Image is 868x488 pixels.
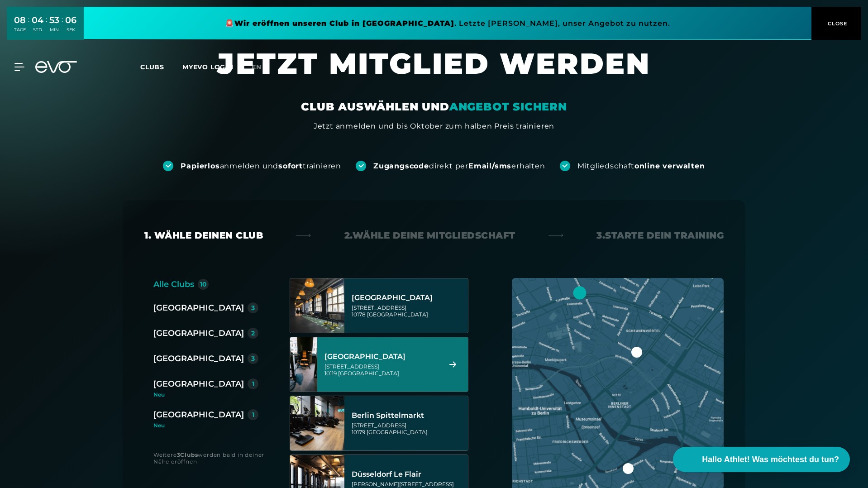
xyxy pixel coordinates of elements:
[65,27,76,33] div: SEK
[252,63,262,71] span: en
[177,451,181,458] strong: 3
[314,121,554,132] div: Jetzt anmelden und bis Oktober zum halben Preis trainieren
[62,14,63,38] div: :
[352,422,465,435] div: [STREET_ADDRESS] 10179 [GEOGRAPHIC_DATA]
[252,381,254,387] div: 1
[373,162,429,170] strong: Zugangscode
[32,14,43,27] div: 04
[702,454,839,466] span: Hallo Athlet! Was möchtest du tun?
[182,63,234,71] a: MYEVO LOGIN
[278,162,303,170] strong: sofort
[634,162,705,170] strong: online verwalten
[290,396,344,450] img: Berlin Spittelmarkt
[49,27,59,33] div: MIN
[673,447,850,472] button: Hallo Athlet! Was möchtest du tun?
[373,161,545,171] div: direkt per erhalten
[200,281,207,287] div: 10
[324,352,438,361] div: [GEOGRAPHIC_DATA]
[153,423,258,428] div: Neu
[251,355,255,362] div: 3
[14,14,26,27] div: 08
[46,14,47,38] div: :
[251,330,255,336] div: 2
[14,27,26,33] div: TAGE
[577,161,705,171] div: Mitgliedschaft
[153,278,194,291] div: Alle Clubs
[153,352,244,365] div: [GEOGRAPHIC_DATA]
[144,229,263,242] div: 1. Wähle deinen Club
[65,14,76,27] div: 06
[290,278,344,333] img: Berlin Alexanderplatz
[468,162,511,170] strong: Email/sms
[153,378,244,390] div: [GEOGRAPHIC_DATA]
[352,293,465,302] div: [GEOGRAPHIC_DATA]
[277,337,331,392] img: Berlin Rosenthaler Platz
[153,408,244,421] div: [GEOGRAPHIC_DATA]
[811,7,861,40] button: CLOSE
[181,161,341,171] div: anmelden und trainieren
[324,363,438,377] div: [STREET_ADDRESS] 10119 [GEOGRAPHIC_DATA]
[344,229,515,242] div: 2. Wähle deine Mitgliedschaft
[252,62,272,72] a: en
[28,14,29,38] div: :
[153,301,244,314] div: [GEOGRAPHIC_DATA]
[140,63,164,71] span: Clubs
[32,27,43,33] div: STD
[153,451,272,465] div: Weitere werden bald in deiner Nähe eröffnen
[301,100,567,114] div: CLUB AUSWÄHLEN UND
[180,451,198,458] strong: Clubs
[449,100,567,113] em: ANGEBOT SICHERN
[153,392,266,397] div: Neu
[153,327,244,340] div: [GEOGRAPHIC_DATA]
[825,19,848,28] span: CLOSE
[352,470,465,479] div: Düsseldorf Le Flair
[140,62,182,71] a: Clubs
[181,162,219,170] strong: Papierlos
[252,411,254,418] div: 1
[352,304,465,318] div: [STREET_ADDRESS] 10178 [GEOGRAPHIC_DATA]
[251,305,255,311] div: 3
[352,411,465,420] div: Berlin Spittelmarkt
[596,229,724,242] div: 3. Starte dein Training
[49,14,59,27] div: 53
